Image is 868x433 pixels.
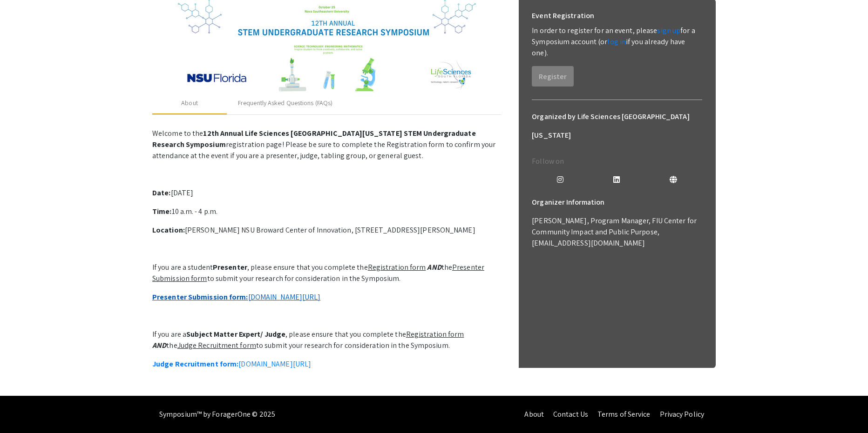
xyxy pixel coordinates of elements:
h6: Organized by Life Sciences [GEOGRAPHIC_DATA][US_STATE] [532,107,702,145]
strong: Subject Matter Expert/ Judge [186,329,285,339]
a: About [524,409,544,419]
h6: Event Registration [532,7,594,25]
a: Judge Recruitment form:[DOMAIN_NAME][URL] [152,359,311,369]
div: About [181,98,198,108]
u: Judge Recruitment form [177,340,256,350]
p: [PERSON_NAME], Program Manager, FIU Center for Community Impact and Public Purpose, [EMAIL_ADDRES... [532,215,702,249]
strong: Presenter Submission form: [152,292,248,302]
iframe: Chat [7,391,40,426]
a: Terms of Service [597,409,651,419]
a: Contact Us [553,409,588,419]
p: [PERSON_NAME] NSU Broward Center of Innovation, [STREET_ADDRESS][PERSON_NAME] [152,225,502,236]
u: Registration form [406,329,464,339]
strong: Date: [152,188,171,198]
a: log in [607,37,626,47]
div: Symposium™ by ForagerOne © 2025 [159,396,275,433]
em: AND [152,340,166,350]
a: sign up [657,26,680,35]
em: AND [427,262,441,272]
u: Registration form [368,262,426,272]
a: Presenter Submission form:[DOMAIN_NAME][URL] [152,292,320,302]
strong: Location: [152,225,185,235]
p: If you are a , please ensure that you complete the the to submit your research for consideration ... [152,329,502,351]
strong: Presenter [213,262,247,272]
a: Privacy Policy [660,409,704,419]
p: 10 a.m. - 4 p.m. [152,206,502,217]
strong: Time: [152,207,172,216]
div: Frequently Asked Questions (FAQs) [238,98,332,108]
p: [DATE] [152,187,502,199]
strong: 12th Annual Life Sciences [GEOGRAPHIC_DATA][US_STATE] STEM Undergraduate Research Symposium [152,128,476,149]
p: Welcome to the registration page! Please be sure to complete the Registration form to confirm you... [152,128,502,161]
button: Register [532,66,574,87]
p: Follow on [532,156,702,167]
p: In order to register for an event, please for a Symposium account (or if you already have one). [532,25,702,59]
strong: Judge Recruitment form: [152,359,238,369]
h6: Organizer Information [532,193,702,212]
p: If you are a student , please ensure that you complete the the to submit your research for consid... [152,262,502,284]
u: Presenter Submission form [152,262,484,283]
